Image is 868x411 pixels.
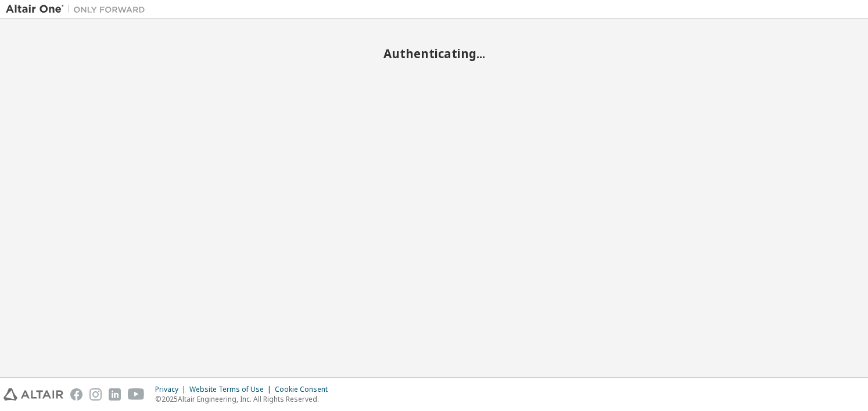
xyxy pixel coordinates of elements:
[89,388,102,401] img: instagram.svg
[3,388,63,401] img: altair_logo.svg
[6,3,151,15] img: Altair One
[275,385,335,394] div: Cookie Consent
[109,388,121,401] img: linkedin.svg
[128,388,145,401] img: youtube.svg
[70,388,83,401] img: facebook.svg
[155,394,335,404] p: © 2025 Altair Engineering, Inc. All Rights Reserved.
[189,385,275,394] div: Website Terms of Use
[155,385,189,394] div: Privacy
[6,46,862,61] h2: Authenticating...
